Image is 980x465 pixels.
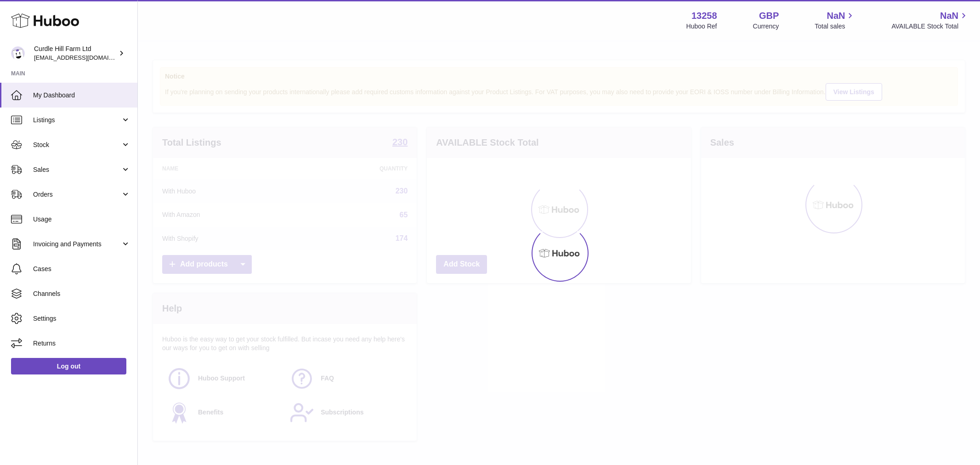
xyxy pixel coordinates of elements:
span: Orders [33,190,121,199]
span: Sales [33,165,121,174]
span: Listings [33,116,121,125]
strong: GBP [759,10,779,22]
div: Huboo Ref [686,22,717,31]
span: Channels [33,289,130,298]
img: internalAdmin-13258@internal.huboo.com [11,46,25,60]
a: NaN Total sales [815,10,855,31]
span: Usage [33,215,130,224]
a: Log out [11,358,126,374]
span: [EMAIL_ADDRESS][DOMAIN_NAME] [34,54,135,61]
span: My Dashboard [33,91,130,100]
span: Invoicing and Payments [33,240,121,249]
a: NaN AVAILABLE Stock Total [891,10,969,31]
span: Total sales [815,22,855,31]
div: Currency [753,22,779,31]
div: Curdle Hill Farm Ltd [34,45,117,62]
span: Settings [33,314,130,323]
span: NaN [940,10,958,22]
span: NaN [827,10,845,22]
span: AVAILABLE Stock Total [891,22,969,31]
span: Stock [33,141,121,149]
span: Cases [33,265,130,273]
span: Returns [33,339,130,348]
strong: 13258 [691,10,717,22]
